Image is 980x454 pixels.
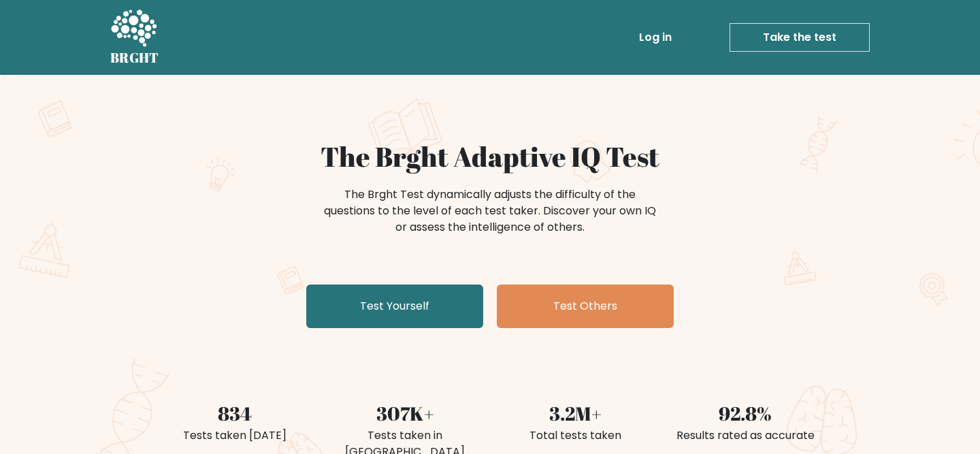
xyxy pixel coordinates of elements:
[110,5,159,69] a: BRGHT
[110,50,159,66] h5: BRGHT
[306,285,483,328] a: Test Yourself
[634,24,677,51] a: Log in
[158,427,312,444] div: Tests taken [DATE]
[328,399,482,427] div: 307K+
[668,427,822,444] div: Results rated as accurate
[158,140,822,173] h1: The Brght Adaptive IQ Test
[498,427,652,444] div: Total tests taken
[158,399,312,427] div: 834
[668,399,822,427] div: 92.8%
[497,285,674,328] a: Test Others
[320,187,660,236] div: The Brght Test dynamically adjusts the difficulty of the questions to the level of each test take...
[730,23,870,52] a: Take the test
[498,399,652,427] div: 3.2M+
